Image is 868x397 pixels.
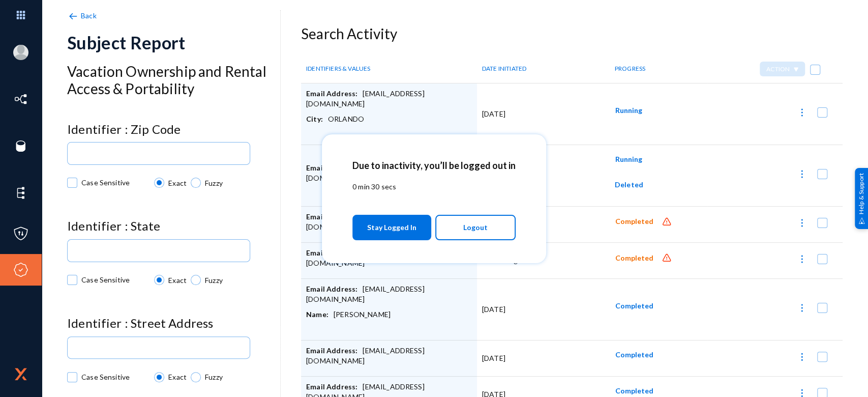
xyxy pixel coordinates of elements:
[352,181,516,192] p: 0 min 30 secs
[352,160,516,171] h2: Due to inactivity, you’ll be logged out in
[352,215,431,240] button: Stay Logged In
[435,215,516,240] button: Logout
[463,219,488,236] span: Logout
[367,218,416,237] span: Stay Logged In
